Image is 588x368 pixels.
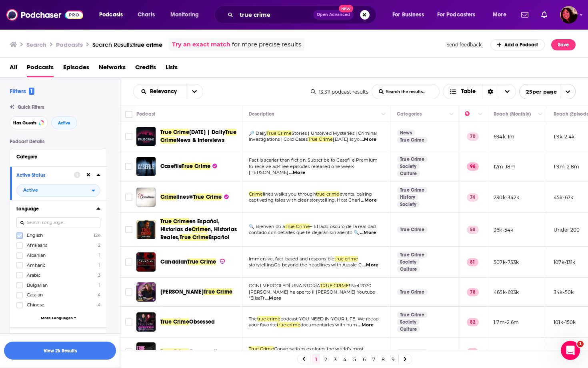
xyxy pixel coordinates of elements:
[10,87,34,95] h2: Filters
[249,230,359,235] span: contado con detalles que te dejarán sin aliento 🔍
[27,272,40,278] span: Arabic
[136,282,156,302] img: Elisa True Crime
[23,188,38,192] span: Active
[554,163,580,170] p: 1.9m-2.8m
[26,41,46,48] h3: Search
[58,121,70,125] span: Active
[432,8,487,21] button: open menu
[63,61,89,77] a: Episodes
[494,109,531,119] div: Reach (Monthly)
[16,206,91,212] div: Language
[135,61,156,77] span: Credits
[277,322,300,328] span: true crime
[99,9,123,20] span: Podcasts
[232,40,301,49] span: for more precise results
[16,184,100,197] h2: filter dropdown
[554,194,573,201] p: 45k-67k
[444,41,484,48] button: Send feedback
[208,234,229,241] span: Español
[160,288,232,296] a: [PERSON_NAME]True Crime
[350,354,358,364] a: 5
[160,348,226,356] a: True CrimeConversations
[219,258,226,265] img: verified Badge
[476,110,485,119] button: Column Actions
[160,129,189,136] span: True Crime
[150,89,180,94] span: Relevancy
[160,318,189,325] span: True Crime
[136,220,156,239] img: True Crime en Español, Historias de Crimen, Historias Reales, True Crime Español
[222,6,384,24] div: Search podcasts, credits, & more...
[397,252,428,258] a: True Crime
[98,242,100,248] span: 2
[136,342,156,362] a: True Crime Conversations
[561,341,580,360] iframe: Intercom live chat
[551,39,576,50] button: Save
[554,349,572,356] p: 27k-41k
[99,262,100,268] span: 1
[554,133,575,140] p: 1.9k-2.4k
[437,9,476,20] span: For Podcasters
[397,163,420,170] a: Society
[560,6,578,24] button: Show profile menu
[461,89,476,94] span: Table
[189,129,225,136] span: [DATE] | Daily
[160,193,229,201] a: Crimelines®True Crime
[490,39,545,50] a: Add a Podcast
[266,130,292,136] span: True Crime
[494,194,520,201] p: 230k-342k
[494,163,516,170] p: 12m-18m
[249,322,277,328] span: your favorite
[467,193,478,201] p: 74
[494,133,514,140] p: 694k-1m
[98,272,100,278] span: 3
[125,258,132,266] span: Toggle select row
[554,289,574,296] p: 34k-50k
[160,163,182,170] span: Casefile
[56,41,83,48] h3: Podcasts
[249,289,375,301] span: [PERSON_NAME] ha aperto il [PERSON_NAME] Youtube “ElisaTr
[274,346,364,352] span: Conversations explores the world’s most
[397,109,422,119] div: Categories
[18,104,44,110] span: Quick Filters
[467,132,479,140] p: 70
[136,188,156,207] img: Crimelines® True Crime
[160,218,240,242] a: True Crimeen Español, Historias deCrimen, Historias Reales,True CrimeEspañol
[467,226,479,234] p: 58
[193,194,222,200] span: True Crime
[136,312,156,332] img: True Crime Obsessed
[397,266,420,272] a: Culture
[136,157,156,176] img: Casefile True Crime
[482,84,499,99] div: Sort Direction
[6,7,83,22] img: Podchaser - Follow, Share and Rate Podcasts
[138,9,155,20] span: Charts
[447,110,456,119] button: Column Actions
[467,258,478,266] p: 81
[160,258,226,266] a: CanadianTrue Crime
[136,252,156,272] img: Canadian True Crime
[397,226,428,233] a: True Crime
[249,109,274,119] div: Description
[133,41,162,48] span: true crime
[192,226,208,233] span: Crime
[27,262,45,268] span: Amharic
[536,110,545,119] button: Column Actions
[443,84,516,99] button: Choose View
[136,127,156,146] img: True Crime Today | Daily True Crime News & Interviews
[249,136,308,142] span: Investigations | Cold Cases
[125,163,132,170] span: Toggle select row
[170,9,199,20] span: Monitoring
[10,116,48,129] button: Has Guests
[577,341,584,347] span: 1
[27,252,46,258] span: Albanian
[160,258,187,265] span: Canadian
[16,217,100,228] input: Search Language...
[362,262,378,268] span: ...More
[160,288,204,295] span: [PERSON_NAME]
[125,318,132,326] span: Toggle select row
[160,348,189,355] span: True Crime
